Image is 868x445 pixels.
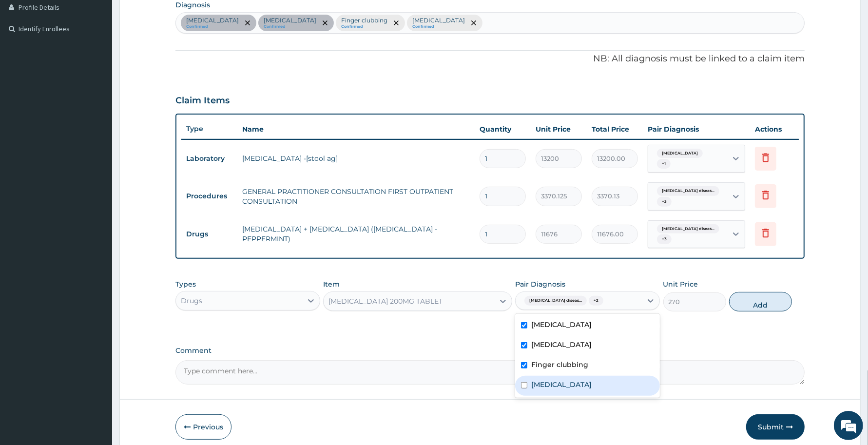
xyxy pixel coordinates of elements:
[531,119,587,139] th: Unit Price
[264,17,316,24] p: [MEDICAL_DATA]
[729,292,792,311] button: Add
[657,159,671,169] span: + 1
[175,280,196,289] label: Types
[160,5,183,28] div: Minimize live chat window
[186,24,239,29] small: Confirmed
[663,279,698,289] label: Unit Price
[18,49,39,73] img: d_794563401_company_1708531726252_794563401
[181,225,237,243] td: Drugs
[587,119,643,139] th: Total Price
[657,224,719,234] span: [MEDICAL_DATA] diseas...
[57,123,135,221] span: We're online!
[186,17,239,24] p: [MEDICAL_DATA]
[589,296,603,306] span: + 2
[531,360,588,369] label: Finger clubbing
[5,266,186,300] textarea: Type your message and hit 'Enter'
[181,187,237,205] td: Procedures
[341,17,387,24] p: Finger clubbing
[657,234,672,244] span: + 3
[181,120,237,138] th: Type
[341,24,387,29] small: Confirmed
[175,96,230,106] h3: Claim Items
[181,150,237,168] td: Laboratory
[531,340,592,349] label: [MEDICAL_DATA]
[328,296,443,306] div: [MEDICAL_DATA] 200MG TABLET
[237,219,475,249] td: [MEDICAL_DATA] + [MEDICAL_DATA] ([MEDICAL_DATA] - PEPPERMINT)
[524,296,587,306] span: [MEDICAL_DATA] diseas...
[175,347,805,355] label: Comment
[175,414,231,440] button: Previous
[515,279,565,289] label: Pair Diagnosis
[392,19,401,27] span: remove selection option
[657,186,719,196] span: [MEDICAL_DATA] diseas...
[531,380,592,389] label: [MEDICAL_DATA]
[657,197,672,207] span: + 3
[51,55,164,67] div: Chat with us now
[237,149,475,168] td: [MEDICAL_DATA] -[stool ag]
[237,182,475,211] td: GENERAL PRACTITIONER CONSULTATION FIRST OUTPATIENT CONSULTATION
[323,279,340,289] label: Item
[475,119,531,139] th: Quantity
[412,17,465,24] p: [MEDICAL_DATA]
[321,19,329,27] span: remove selection option
[175,53,805,65] p: NB: All diagnosis must be linked to a claim item
[643,119,750,139] th: Pair Diagnosis
[657,149,703,158] span: [MEDICAL_DATA]
[181,296,202,306] div: Drugs
[469,19,478,27] span: remove selection option
[412,24,465,29] small: Confirmed
[750,119,799,139] th: Actions
[264,24,316,29] small: Confirmed
[243,19,252,27] span: remove selection option
[237,119,475,139] th: Name
[746,414,805,440] button: Submit
[531,320,592,329] label: [MEDICAL_DATA]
